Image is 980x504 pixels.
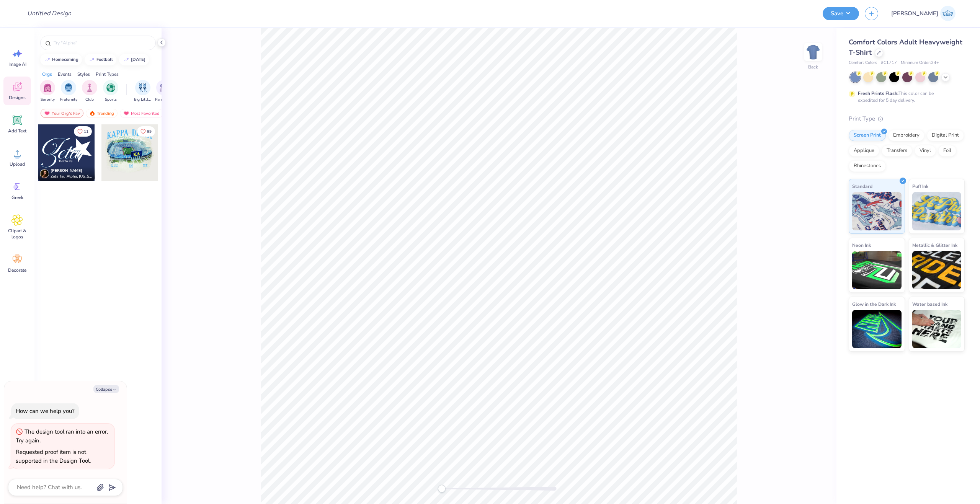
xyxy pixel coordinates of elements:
span: [PERSON_NAME] [891,9,938,18]
div: The design tool ran into an error. Try again. [16,428,108,444]
span: Parent's Weekend [155,97,173,103]
span: Sorority [41,97,55,103]
div: How can we help you? [16,407,75,415]
span: Image AI [8,61,26,67]
span: 11 [84,130,88,134]
span: Club [85,97,94,103]
button: filter button [134,80,152,103]
div: Accessibility label [438,485,446,493]
div: filter for Sports [103,80,118,103]
div: Applique [849,145,879,157]
span: Metallic & Glitter Ink [912,241,957,249]
span: Minimum Order: 24 + [901,60,939,66]
div: Vinyl [915,145,936,157]
button: Like [137,126,155,137]
div: Print Types [96,71,119,78]
div: Your Org's Fav [41,109,83,118]
img: trend_line.gif [44,57,51,62]
img: Sorority Image [43,83,52,92]
img: Big Little Reveal Image [139,83,147,92]
img: Fraternity Image [64,83,73,92]
div: filter for Parent's Weekend [155,80,173,103]
button: Collapse [93,385,119,393]
img: Sports Image [106,83,115,92]
img: trending.gif [89,111,95,116]
img: Josephine Amber Orros [940,6,955,21]
button: Save [823,7,859,20]
span: Decorate [8,267,26,273]
span: Glow in the Dark Ink [852,300,896,308]
img: Back [805,44,821,60]
div: football [96,57,113,62]
span: Puff Ink [912,182,928,190]
img: Club Image [85,83,94,92]
span: Zeta Tau Alpha, [US_STATE][GEOGRAPHIC_DATA] [51,174,92,179]
button: filter button [60,80,77,103]
div: Digital Print [927,130,964,141]
img: Parent's Weekend Image [160,83,168,92]
div: Rhinestones [849,160,886,172]
div: Print Type [849,114,965,123]
div: filter for Fraternity [60,80,77,103]
button: filter button [82,80,97,103]
div: Most Favorited [120,109,163,118]
img: Standard [852,192,902,230]
img: Neon Ink [852,251,902,289]
div: Orgs [42,71,52,78]
span: Designs [9,95,26,101]
button: filter button [155,80,173,103]
span: # C1717 [881,60,897,66]
span: Clipart & logos [5,228,30,240]
span: [PERSON_NAME] [51,168,82,173]
div: Transfers [882,145,912,157]
img: Glow in the Dark Ink [852,310,902,348]
span: Water based Ink [912,300,947,308]
span: Fraternity [60,97,77,103]
button: football [85,54,116,65]
div: Events [58,71,72,78]
div: filter for Big Little Reveal [134,80,152,103]
span: Sports [105,97,117,103]
img: trend_line.gif [123,57,129,62]
span: 89 [147,130,152,134]
span: Greek [11,194,23,201]
img: Puff Ink [912,192,962,230]
span: Standard [852,182,872,190]
div: halloween [131,57,145,62]
div: Screen Print [849,130,886,141]
button: [DATE] [119,54,149,65]
img: Water based Ink [912,310,962,348]
div: Embroidery [888,130,924,141]
div: Back [808,64,818,70]
div: Requested proof item is not supported in the Design Tool. [16,448,91,465]
img: most_fav.gif [44,111,50,116]
div: filter for Club [82,80,97,103]
span: Comfort Colors [849,60,877,66]
img: most_fav.gif [123,111,129,116]
div: Styles [77,71,90,78]
div: Trending [86,109,118,118]
span: Big Little Reveal [134,97,152,103]
span: Comfort Colors Adult Heavyweight T-Shirt [849,38,962,57]
div: homecoming [52,57,78,62]
input: Untitled Design [21,6,77,21]
span: Neon Ink [852,241,871,249]
button: homecoming [40,54,82,65]
div: filter for Sorority [40,80,55,103]
span: Add Text [8,128,26,134]
div: This color can be expedited for 5 day delivery. [858,90,952,104]
a: [PERSON_NAME] [888,6,959,21]
strong: Fresh Prints Flash: [858,90,898,96]
div: Foil [938,145,956,157]
img: trend_line.gif [89,57,95,62]
button: filter button [103,80,118,103]
button: filter button [40,80,55,103]
img: Metallic & Glitter Ink [912,251,962,289]
span: Upload [10,161,25,167]
button: Like [74,126,92,137]
input: Try "Alpha" [53,39,151,47]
